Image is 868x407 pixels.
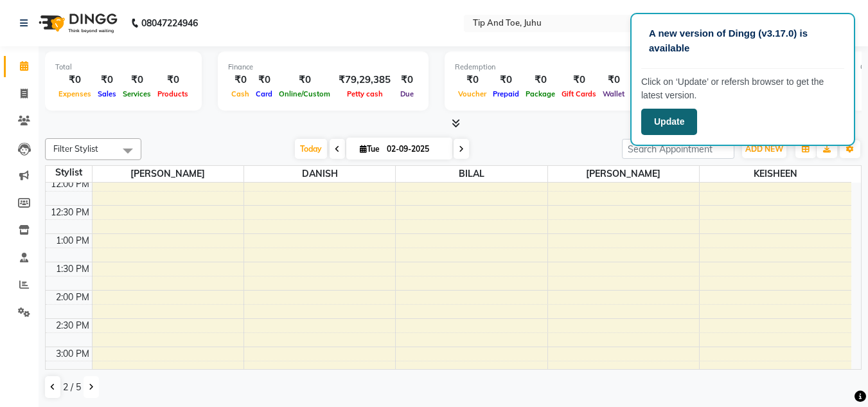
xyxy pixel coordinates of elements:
[55,62,191,73] div: Total
[154,89,191,98] span: Products
[276,73,333,87] div: ₹0
[522,73,558,87] div: ₹0
[558,89,599,98] span: Gift Cards
[396,73,418,87] div: ₹0
[742,140,786,158] button: ADD NEW
[228,73,252,87] div: ₹0
[55,73,94,87] div: ₹0
[622,139,734,159] input: Search Appointment
[641,109,697,135] button: Update
[228,89,252,98] span: Cash
[141,5,198,41] b: 08047224946
[53,291,92,304] div: 2:00 PM
[94,89,120,98] span: Sales
[53,143,98,154] span: Filter Stylist
[53,319,92,332] div: 2:30 PM
[745,144,783,154] span: ADD NEW
[599,89,628,98] span: Wallet
[396,166,547,182] span: BILAL
[228,62,418,73] div: Finance
[120,73,154,87] div: ₹0
[53,262,92,276] div: 1:30 PM
[93,166,244,182] span: [PERSON_NAME]
[53,234,92,248] div: 1:00 PM
[700,166,851,182] span: KEISHEEN
[558,73,599,87] div: ₹0
[295,139,327,159] span: Today
[48,206,92,219] div: 12:30 PM
[46,166,92,179] div: Stylist
[120,89,154,98] span: Services
[252,89,276,98] span: Card
[599,73,628,87] div: ₹0
[33,5,121,41] img: logo
[357,144,383,154] span: Tue
[154,73,191,87] div: ₹0
[455,89,490,98] span: Voucher
[397,89,417,98] span: Due
[252,73,276,87] div: ₹0
[53,347,92,361] div: 3:00 PM
[455,62,628,73] div: Redemption
[548,166,699,182] span: [PERSON_NAME]
[649,26,837,55] p: A new version of Dingg (v3.17.0) is available
[455,73,490,87] div: ₹0
[344,89,386,98] span: Petty cash
[383,140,447,159] input: 2025-09-02
[641,75,844,102] p: Click on ‘Update’ or refersh browser to get the latest version.
[490,89,522,98] span: Prepaid
[490,73,522,87] div: ₹0
[522,89,558,98] span: Package
[94,73,120,87] div: ₹0
[244,166,395,182] span: DANISH
[55,89,94,98] span: Expenses
[63,381,81,394] span: 2 / 5
[48,177,92,191] div: 12:00 PM
[276,89,333,98] span: Online/Custom
[333,73,396,87] div: ₹79,29,385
